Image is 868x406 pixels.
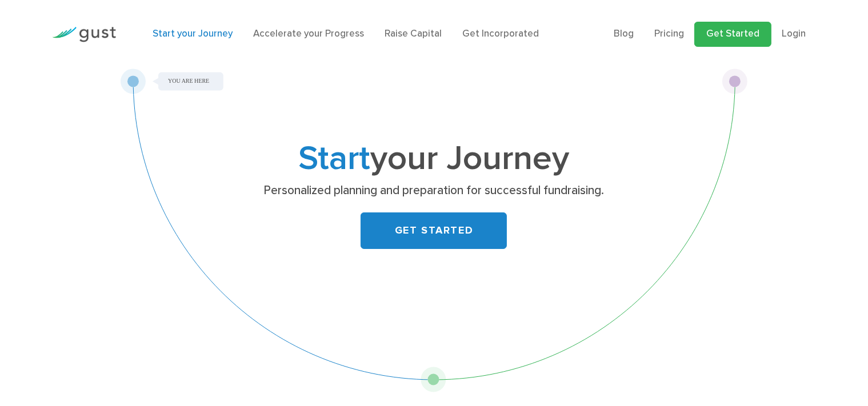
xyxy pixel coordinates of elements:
img: Gust Logo [52,27,116,42]
p: Personalized planning and preparation for successful fundraising. [213,183,655,199]
a: Start your Journey [153,28,233,39]
span: Start [298,138,370,179]
a: Blog [614,28,634,39]
a: Get Incorporated [462,28,539,39]
a: Get Started [694,22,771,47]
a: Pricing [654,28,684,39]
a: Raise Capital [385,28,442,39]
a: GET STARTED [361,212,507,249]
a: Login [782,28,806,39]
h1: your Journey [208,143,659,175]
a: Accelerate your Progress [253,28,364,39]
